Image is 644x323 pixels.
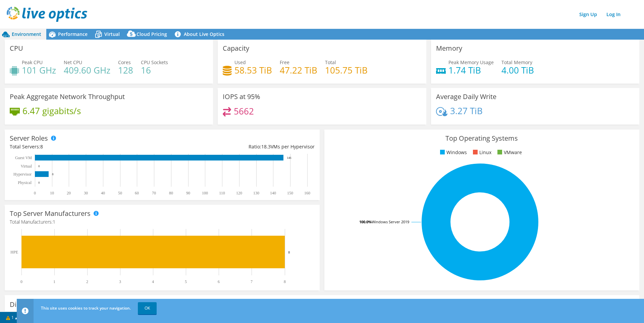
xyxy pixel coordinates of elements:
[253,191,259,195] text: 130
[34,191,36,195] text: 0
[13,172,32,177] text: Hypervisor
[50,191,54,195] text: 10
[251,279,253,284] text: 7
[270,191,276,195] text: 140
[135,191,139,195] text: 60
[86,279,88,284] text: 2
[603,9,624,19] a: Log In
[185,279,187,284] text: 5
[450,107,483,114] h4: 3.27 TiB
[58,31,88,37] span: Performance
[22,66,56,74] h4: 101 GHz
[119,279,121,284] text: 3
[137,31,167,37] span: Cloud Pricing
[10,143,162,150] div: Total Servers:
[53,219,55,225] span: 1
[53,279,55,284] text: 1
[448,59,494,65] span: Peak Memory Usage
[141,59,168,65] span: CPU Sockets
[448,66,494,74] h4: 1.74 TiB
[438,149,467,156] li: Windows
[38,181,40,184] text: 0
[7,7,87,22] img: live_optics_svg.svg
[52,173,54,176] text: 8
[12,31,41,37] span: Environment
[359,219,372,224] tspan: 100.0%
[234,107,254,115] h4: 5662
[22,107,81,114] h4: 6.47 gigabits/s
[287,156,291,159] text: 146
[40,143,43,150] span: 8
[118,191,122,195] text: 50
[280,59,289,65] span: Free
[219,191,225,195] text: 110
[284,279,286,284] text: 8
[152,279,154,284] text: 4
[236,191,242,195] text: 120
[10,135,48,142] h3: Server Roles
[501,59,532,65] span: Total Memory
[152,191,156,195] text: 70
[10,218,315,226] h4: Total Manufacturers:
[21,164,32,169] text: Virtual
[84,191,88,195] text: 30
[218,279,220,284] text: 6
[162,143,314,150] div: Ratio: VMs per Hypervisor
[172,29,229,40] a: About Live Optics
[436,93,496,100] h3: Average Daily Write
[10,93,125,100] h3: Peak Aggregate Network Throughput
[186,191,190,195] text: 90
[67,191,71,195] text: 20
[15,155,32,160] text: Guest VM
[234,66,272,74] h4: 58.53 TiB
[169,191,173,195] text: 80
[10,250,18,255] text: HPE
[138,302,157,314] a: OK
[471,149,491,156] li: Linux
[325,59,336,65] span: Total
[118,66,133,74] h4: 128
[101,191,105,195] text: 40
[325,66,368,74] h4: 105.75 TiB
[496,149,522,156] li: VMware
[41,305,131,311] span: This site uses cookies to track your navigation.
[329,135,634,142] h3: Top Operating Systems
[10,210,91,217] h3: Top Server Manufacturers
[280,66,317,74] h4: 47.22 TiB
[304,191,310,195] text: 160
[223,45,249,52] h3: Capacity
[372,219,409,224] tspan: Windows Server 2019
[22,59,43,65] span: Peak CPU
[104,31,120,37] span: Virtual
[501,66,534,74] h4: 4.00 TiB
[223,93,260,100] h3: IOPS at 95%
[261,143,271,150] span: 18.3
[288,250,290,254] text: 8
[202,191,208,195] text: 100
[10,45,23,52] h3: CPU
[141,66,168,74] h4: 16
[1,313,22,322] a: 1
[20,279,22,284] text: 0
[18,180,32,185] text: Physical
[64,66,110,74] h4: 409.60 GHz
[576,9,600,19] a: Sign Up
[234,59,246,65] span: Used
[287,191,293,195] text: 150
[118,59,131,65] span: Cores
[64,59,82,65] span: Net CPU
[38,165,40,168] text: 0
[436,45,462,52] h3: Memory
